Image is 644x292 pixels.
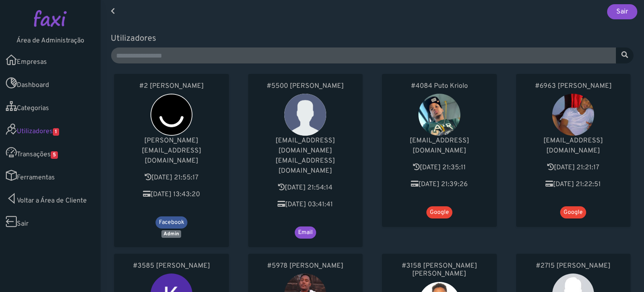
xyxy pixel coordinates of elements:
[410,137,469,155] span: [EMAIL_ADDRESS][DOMAIN_NAME]
[390,163,488,173] p: [DATE] 21:35:11
[156,216,187,229] span: Facebook
[53,128,59,136] span: 1
[295,226,316,239] span: Email
[51,151,58,159] span: 5
[122,189,221,200] p: [DATE] 13:43:20
[543,137,603,155] span: [EMAIL_ADDRESS][DOMAIN_NAME]
[275,157,335,175] span: [EMAIL_ADDRESS][DOMAIN_NAME]
[525,262,623,270] a: #2715 [PERSON_NAME]
[607,4,637,19] a: Sair
[122,262,221,270] a: #3585 [PERSON_NAME]
[560,206,586,218] span: Google
[390,262,488,278] a: #3158 [PERSON_NAME] [PERSON_NAME]
[122,173,221,183] p: [DATE] 21:55:17
[142,137,201,165] span: [PERSON_NAME][EMAIL_ADDRESS][DOMAIN_NAME]
[426,206,452,218] span: Google
[122,82,221,90] a: #2 [PERSON_NAME]
[111,34,634,44] h5: Utilizadores
[390,82,488,90] a: #4084 Puto Kriolo
[161,230,181,238] span: Admin
[525,179,623,189] p: [DATE] 21:22:51
[257,82,355,90] a: #5500 [PERSON_NAME]
[390,179,488,189] p: [DATE] 21:39:26
[257,262,355,270] a: #5978 [PERSON_NAME]
[275,137,335,155] span: [EMAIL_ADDRESS][DOMAIN_NAME]
[257,183,355,193] p: [DATE] 21:54:14
[257,200,355,210] p: [DATE] 03:41:41
[525,82,623,90] a: #6963 [PERSON_NAME]
[525,163,623,173] p: [DATE] 21:21:17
